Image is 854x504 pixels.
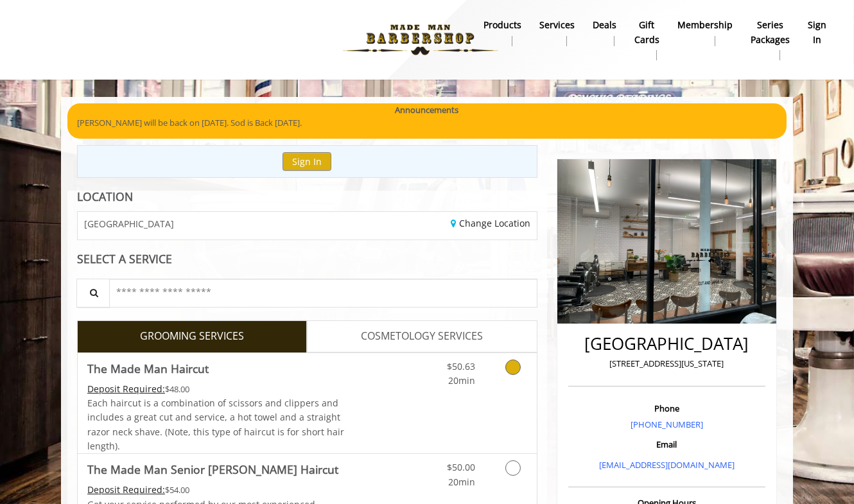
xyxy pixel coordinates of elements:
[742,16,799,64] a: Series packagesSeries packages
[571,335,762,353] h2: [GEOGRAPHIC_DATA]
[87,483,165,496] span: This service needs some Advance to be paid before we block your appointment
[571,440,762,449] h3: Email
[361,328,483,345] span: COSMETOLOGY SERVICES
[87,382,345,396] div: $48.00
[447,360,475,372] span: $50.63
[484,18,521,32] b: products
[530,16,584,49] a: ServicesServices
[631,419,703,430] a: [PHONE_NUMBER]
[140,328,244,345] span: GROOMING SERVICES
[599,459,735,471] a: [EMAIL_ADDRESS][DOMAIN_NAME]
[571,357,762,370] p: [STREET_ADDRESS][US_STATE]
[77,116,777,130] p: [PERSON_NAME] will be back on [DATE]. Sod is Back [DATE].
[447,461,475,473] span: $50.00
[84,219,174,229] span: [GEOGRAPHIC_DATA]
[571,404,762,413] h3: Phone
[87,483,345,497] div: $54.00
[87,397,344,452] span: Each haircut is a combination of scissors and clippers and includes a great cut and service, a ho...
[584,16,625,49] a: DealsDeals
[332,4,509,75] img: Made Man Barbershop logo
[625,16,668,64] a: Gift cardsgift cards
[451,217,530,229] a: Change Location
[475,16,530,49] a: Productsproducts
[87,383,165,395] span: This service needs some Advance to be paid before we block your appointment
[77,189,133,204] b: LOCATION
[448,476,475,488] span: 20min
[751,18,790,47] b: Series packages
[593,18,616,32] b: Deals
[396,103,459,117] b: Announcements
[76,279,110,308] button: Service Search
[87,460,338,478] b: The Made Man Senior [PERSON_NAME] Haircut
[448,374,475,387] span: 20min
[283,152,331,171] button: Sign In
[77,253,537,265] div: SELECT A SERVICE
[668,16,742,49] a: MembershipMembership
[539,18,575,32] b: Services
[87,360,209,378] b: The Made Man Haircut
[634,18,659,47] b: gift cards
[799,16,835,49] a: sign insign in
[677,18,733,32] b: Membership
[808,18,826,47] b: sign in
